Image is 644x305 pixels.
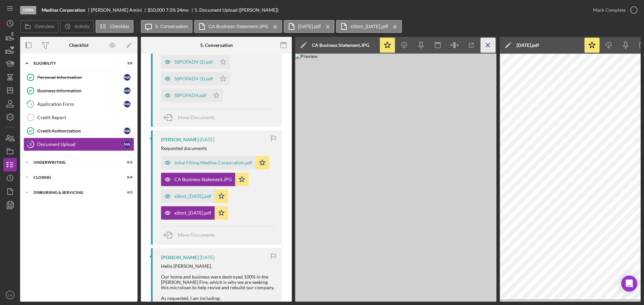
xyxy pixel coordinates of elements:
[195,7,278,13] div: 5. Document Upload ([PERSON_NAME])
[593,3,626,17] div: Mark Complete
[37,128,124,134] div: Credit Authorization
[34,160,116,164] div: Underwriting
[174,76,213,81] div: SSPOFADV (1).pdf
[178,232,215,238] span: Move Documents
[34,175,116,179] div: Closing
[336,20,402,33] button: eStmt_[DATE].pdf
[124,101,130,107] div: M A
[174,93,206,98] div: SSPOFADV.pdf
[74,24,89,29] label: Activity
[161,227,221,243] button: Move Documents
[60,20,94,33] button: Activity
[161,55,230,69] button: SSPOFADV (2).pdf
[517,43,539,48] div: [DATE].pdf
[155,24,188,29] label: 5. Conversation
[312,43,369,48] div: CA Business Statement.JPG
[298,24,321,29] label: [DATE].pdf
[166,7,176,13] div: 7.5 %
[30,142,32,146] tspan: 5
[20,20,58,33] button: Overview
[35,24,54,29] label: Overview
[120,175,132,179] div: 0 / 4
[23,111,134,124] a: Credit Report
[174,177,232,182] div: CA Business Statement.JPG
[141,20,193,33] button: 5. Conversation
[174,160,252,165] div: Intial Filling Meditas Corporation.pdf
[209,24,268,29] label: CA Business Statement.JPG
[161,156,269,169] button: Intial Filling Meditas Corporation.pdf
[124,87,130,94] div: M A
[284,20,334,33] button: [DATE].pdf
[120,190,132,195] div: 0 / 3
[23,124,134,138] a: Credit AuthorizationMA
[177,7,189,13] div: 24 mo
[91,7,148,13] div: [PERSON_NAME] Amini
[161,255,199,260] div: [PERSON_NAME]
[23,71,134,84] a: Personal InformationMA
[30,102,32,106] tspan: 3
[37,101,124,107] div: Application Form
[194,20,282,33] button: CA Business Statement.JPG
[178,115,215,120] span: Move Documents
[174,59,213,65] div: SSPOFADV (2).pdf
[161,109,221,126] button: Move Documents
[200,43,233,48] div: 5. Conversation
[120,160,132,164] div: 0 / 3
[148,7,165,13] span: $50,000
[161,189,228,203] button: eStmt_[DATE].pdf
[161,137,199,142] div: [PERSON_NAME]
[200,137,214,142] time: 2025-09-15 15:33
[110,24,129,29] label: Checklist
[96,20,133,33] button: Checklist
[23,84,134,97] a: Business InformationMA
[20,6,36,14] div: Open
[23,138,134,151] a: 5Document UploadMA
[200,255,214,260] time: 2025-09-15 15:27
[295,54,496,302] img: Preview
[34,61,116,65] div: Eligibility
[586,3,641,17] button: Mark Complete
[8,293,12,297] text: CS
[351,24,388,29] label: eStmt_[DATE].pdf
[69,43,89,48] div: Checklist
[174,194,211,199] div: eStmt_[DATE].pdf
[161,146,207,151] div: Requested documents
[174,210,211,216] div: eStmt_[DATE].pdf
[37,75,124,80] div: Personal Information
[161,72,230,85] button: SSPOFADV (1).pdf
[124,128,130,134] div: M A
[120,61,132,65] div: 3 / 6
[34,190,116,195] div: Disbursing & Servicing
[37,88,124,93] div: Business Information
[161,206,228,220] button: eStmt_[DATE].pdf
[124,74,130,81] div: M A
[3,288,17,302] button: CS
[161,89,223,102] button: SSPOFADV.pdf
[37,142,124,147] div: Document Upload
[23,97,134,111] a: 3Application FormMA
[161,173,249,186] button: CA Business Statement.JPG
[42,7,85,13] b: Meditas Corporation
[37,115,134,120] div: Credit Report
[621,276,637,292] div: Open Intercom Messenger
[124,141,130,148] div: M A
